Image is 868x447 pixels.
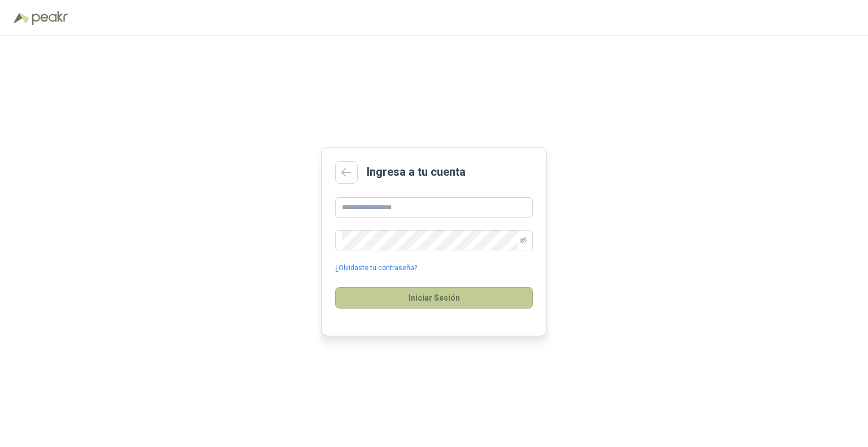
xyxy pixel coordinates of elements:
[335,263,417,274] a: ¿Olvidaste tu contraseña?
[520,237,527,244] span: eye-invisible
[32,11,68,25] img: Peakr
[335,287,533,309] button: Iniciar Sesión
[14,12,29,24] img: Logo
[367,163,466,181] h2: Ingresa a tu cuenta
